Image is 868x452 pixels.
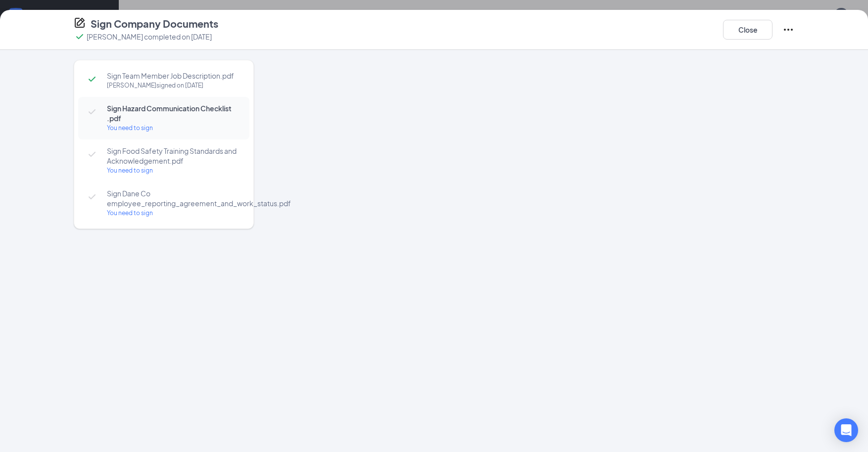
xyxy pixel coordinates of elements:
div: Open Intercom Messenger [834,418,858,442]
svg: Ellipses [782,24,794,36]
svg: Checkmark [86,191,98,203]
div: You need to sign [107,208,260,218]
p: [PERSON_NAME] completed on [DATE] [87,32,212,42]
div: You need to sign [107,123,240,133]
h4: Sign Company Documents [91,17,218,31]
svg: Checkmark [86,148,98,160]
span: Sign Dane Co employee_reporting_agreement_and_work_status.pdf [107,188,260,208]
span: Sign Hazard Communication Checklist .pdf [107,103,240,123]
svg: Checkmark [74,31,86,43]
svg: Checkmark [86,106,98,118]
span: Sign Food Safety Training Standards and Acknowledgement.pdf [107,146,240,166]
span: Sign Team Member Job Description.pdf [107,71,240,81]
button: Close [723,20,772,40]
svg: CompanyDocumentIcon [74,17,86,29]
div: [PERSON_NAME] signed on [DATE] [107,81,240,90]
svg: Checkmark [86,73,98,85]
div: You need to sign [107,166,240,176]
